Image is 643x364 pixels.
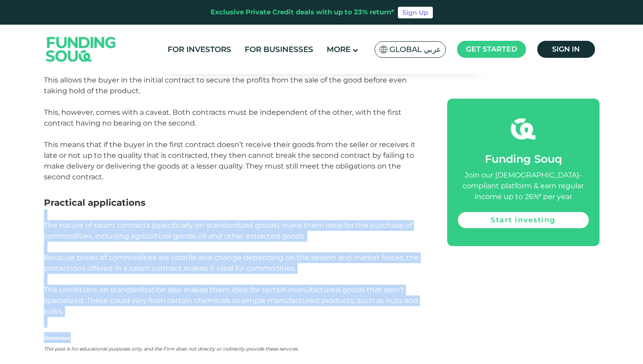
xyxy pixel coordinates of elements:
span: Funding Souq [485,152,562,165]
span: Global عربي [389,44,441,55]
span: The nature of salam contracts (specifically on standardized goods) make them ideal for the purcha... [44,221,412,240]
span: This allows the buyer in the initial contract to secure the profits from the sale of the good bef... [44,76,407,95]
a: Sign Up [398,7,433,18]
span: Get started [466,45,517,53]
img: SA Flag [380,46,388,53]
a: For Investors [165,42,233,57]
span: This, however, comes with a caveat. Both contracts must be independent of the other, with the fir... [44,108,401,127]
a: Sign in [537,41,595,58]
div: Exclusive Private Credit deals with up to 23% return* [211,7,394,17]
div: Join our [DEMOGRAPHIC_DATA]-compliant platform & earn regular income up to 26%* per year [458,170,589,202]
span: This means that if the buyer in the first contract doesn’t receive their goods from the seller or... [44,140,415,181]
img: fsicon [511,117,535,141]
a: Start investing [458,212,589,228]
span: More [327,45,350,54]
span: The conditions on standardization also makes them ideal for certain manufactured goods that aren’... [44,286,418,316]
em: This post is for educational purposes only, and the Firm does not directly or indirectly provide ... [44,346,298,352]
img: Logo [37,26,125,73]
a: For Businesses [242,42,315,57]
span: Practical applications [44,197,146,208]
span: Sign in [552,45,580,53]
span: Because prices of commodities are volatile and change depending on the season and market forces, ... [44,253,419,273]
em: Disclamer: [44,335,71,341]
